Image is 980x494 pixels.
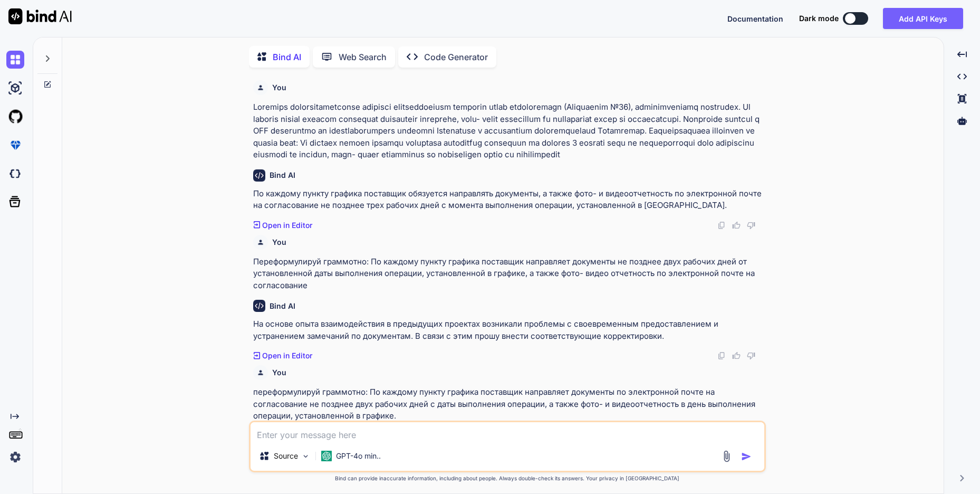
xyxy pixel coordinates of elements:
[883,8,963,29] button: Add API Keys
[262,220,312,231] p: Open in Editor
[747,221,755,230] img: dislike
[6,165,24,183] img: darkCloudIdeIcon
[253,318,764,342] p: На основе опыта взаимодействия в предыдущих проектах возникали проблемы с своевременным предостав...
[270,301,295,311] h6: Bind AI
[720,450,733,462] img: attachment
[727,14,783,23] span: Documentation
[8,8,72,24] img: Bind AI
[732,221,741,230] img: like
[336,451,381,461] p: GPT-4o min..
[253,188,764,212] p: По каждому пункту графика поставщик обязуется направлять документы, а также фото- и видеоотчетнос...
[6,136,24,154] img: premium
[321,451,332,461] img: GPT-4o mini
[747,351,755,360] img: dislike
[424,51,488,63] p: Code Generator
[274,451,298,461] p: Source
[6,79,24,97] img: ai-studio
[732,351,741,360] img: like
[253,101,764,161] p: Loremips dolorsitametconse adipisci elitseddoeiusm temporin utlab etdoloremagn (Aliquaenim №36), ...
[253,256,764,292] p: Переформулируй граммотно: По каждому пункту графика поставщик направляет документы не позднее дву...
[253,386,764,422] p: переформулируй граммотно: По каждому пункту графика поставщик направляет документы по электронной...
[741,451,752,462] img: icon
[717,221,726,230] img: copy
[799,13,839,24] span: Dark mode
[272,82,286,93] h6: You
[717,351,726,360] img: copy
[273,51,301,63] p: Bind AI
[6,51,24,69] img: chat
[6,448,24,466] img: settings
[727,13,783,24] button: Documentation
[270,170,295,180] h6: Bind AI
[301,452,310,461] img: Pick Models
[6,108,24,126] img: githubLight
[249,474,766,482] p: Bind can provide inaccurate information, including about people. Always double-check its answers....
[272,237,286,248] h6: You
[262,350,312,361] p: Open in Editor
[339,51,387,63] p: Web Search
[272,367,286,378] h6: You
